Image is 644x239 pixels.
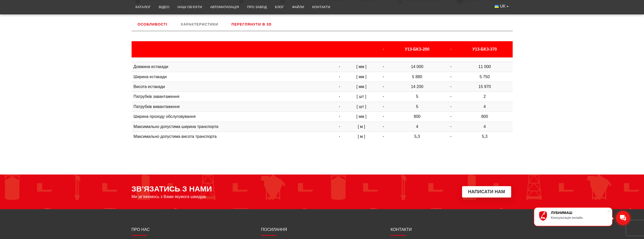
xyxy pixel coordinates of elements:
strong: · [339,94,340,99]
strong: · [383,114,384,119]
strong: · [383,64,384,69]
strong: · [383,134,384,139]
td: Ширина естакади [132,72,334,82]
b: У13-БКЗ-370 [472,47,497,51]
td: Патрубків вивантаження [132,102,334,112]
strong: · [339,114,340,119]
td: 5 [389,92,445,102]
td: 4 [457,122,512,132]
td: [ мм ] [345,82,378,92]
strong: · [450,75,451,79]
strong: · [450,124,451,129]
strong: · [383,75,384,79]
a: Переглянути в 3D [225,18,278,31]
td: 4 [389,122,445,132]
strong: · [339,75,340,79]
td: 5 750 [457,72,512,82]
span: UK [500,4,506,9]
strong: · [450,84,451,89]
td: 5 880 [389,72,445,82]
td: Висота естакади [132,82,334,92]
td: Ширина проходу обслуговування [132,112,334,122]
strong: · [450,47,451,51]
span: Контакти [391,227,412,232]
span: Ми зв’яжемось з Вами якумога швидше [132,194,206,199]
td: 800 [389,112,445,122]
strong: · [383,94,384,99]
div: ЛУБНИМАШ [551,211,607,215]
strong: · [339,134,340,139]
td: 4 [457,102,512,112]
span: Про нас [132,227,150,232]
strong: · [383,47,384,51]
strong: · [450,94,451,99]
td: [ мм ] [345,72,378,82]
td: Максимально допустима ширина транспорта [132,122,334,132]
div: Консультація онлайн. [551,216,607,220]
td: [ м ] [345,122,378,132]
strong: · [383,84,384,89]
a: Наші об’єкти [173,2,206,13]
a: Файли [288,2,308,13]
strong: · [450,64,451,69]
td: 5,3 [389,132,445,142]
td: 11 000 [457,62,512,72]
strong: · [383,104,384,109]
a: Характеристики [175,18,224,31]
td: Максимально допустима висота транспорта [132,132,334,142]
button: UK [491,2,512,11]
td: 14 000 [389,62,445,72]
td: [ мм ] [345,112,378,122]
strong: · [450,114,451,119]
td: [ шт ] [345,102,378,112]
a: Контакти [308,2,334,13]
a: Особливості [132,18,174,31]
td: 14 200 [389,82,445,92]
td: 2 [457,92,512,102]
td: [ шт ] [345,92,378,102]
td: [ м ] [345,132,378,142]
span: Посилання [261,227,287,232]
td: [ мм ] [345,62,378,72]
a: Блог [271,2,288,13]
a: Автоматизація [206,2,243,13]
strong: · [383,124,384,129]
strong: · [339,104,340,109]
button: Написати нам [462,186,511,198]
a: Каталог [132,2,155,13]
td: 800 [457,112,512,122]
strong: · [339,124,340,129]
td: 5,3 [457,132,512,142]
strong: · [339,84,340,89]
td: Довжина естакади [132,62,334,72]
img: Українська [495,5,499,8]
strong: · [450,104,451,109]
strong: · [339,64,340,69]
strong: · [450,134,451,139]
td: Патрубків завантаження [132,92,334,102]
span: ЗВ’ЯЗАТИСЬ З НАМИ [132,185,212,193]
td: 15 970 [457,82,512,92]
b: У13-БКЗ-200 [405,47,429,51]
td: 5 [389,102,445,112]
a: Про завод [243,2,271,13]
a: Відео [155,2,174,13]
